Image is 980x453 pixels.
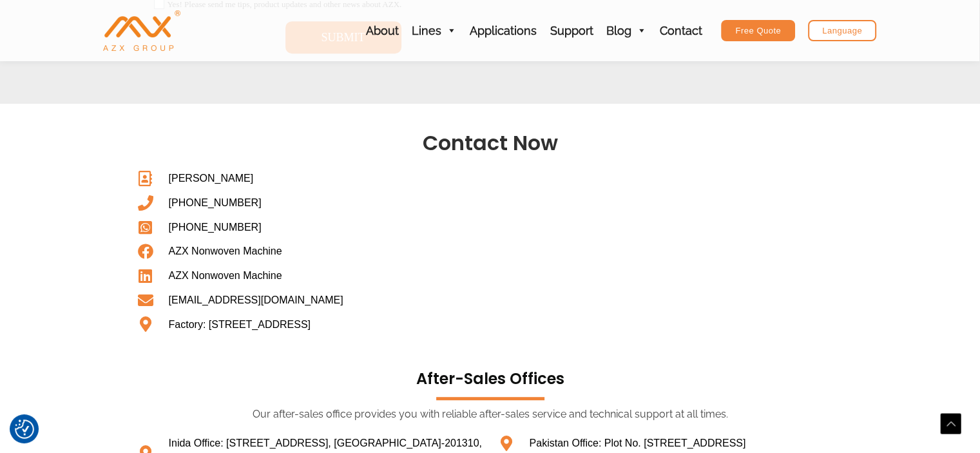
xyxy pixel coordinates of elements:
[130,408,851,421] div: Our after-sales office provides you with reliable after-sales service and technical support at al...
[136,266,484,285] a: AZX Nonwoven Machine
[808,20,876,41] a: Language
[166,218,262,237] span: [PHONE_NUMBER]
[166,242,282,261] span: AZX Nonwoven Machine
[497,169,845,362] iframe: 23.268801, 113.095392
[526,434,746,453] span: Pakistan Office: Plot No. [STREET_ADDRESS]
[166,315,311,334] span: Factory: [STREET_ADDRESS]
[166,266,282,285] span: AZX Nonwoven Machine
[166,193,262,213] span: [PHONE_NUMBER]
[103,24,180,36] a: AZX Nonwoven Machine
[136,291,484,310] a: [EMAIL_ADDRESS][DOMAIN_NAME]
[721,20,795,41] a: Free Quote
[166,169,254,188] span: [PERSON_NAME]
[15,419,34,439] button: Consent Preferences
[136,242,484,261] a: AZX Nonwoven Machine
[130,369,851,389] h3: after-sales offices
[136,218,484,237] a: [PHONE_NUMBER]
[136,193,484,213] a: [PHONE_NUMBER]
[130,130,851,157] h2: Contact Now
[166,291,343,310] span: [EMAIL_ADDRESS][DOMAIN_NAME]
[15,419,34,439] img: Revisit consent button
